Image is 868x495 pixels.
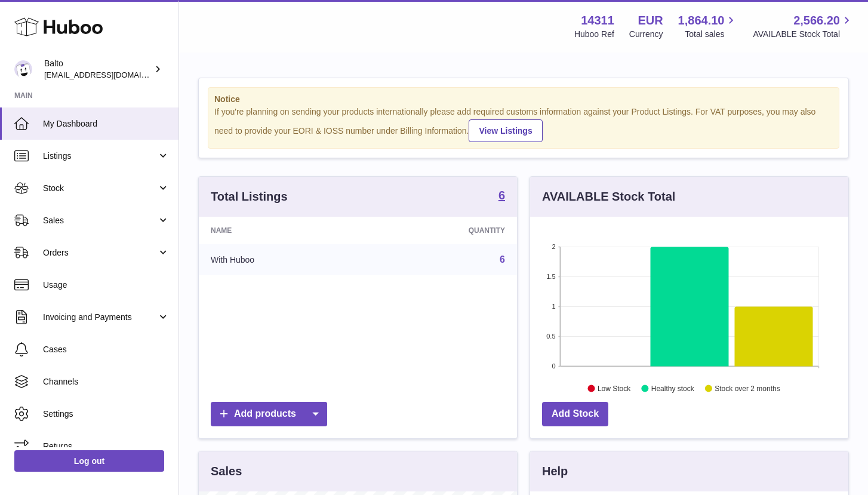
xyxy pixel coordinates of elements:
[552,243,555,250] text: 2
[598,384,631,392] text: Low Stock
[629,29,663,40] div: Currency
[14,450,164,472] a: Log out
[498,189,505,204] a: 6
[43,150,157,162] span: Listings
[753,13,854,40] a: 2,566.20 AVAILABLE Stock Total
[753,29,854,40] span: AVAILABLE Stock Total
[678,13,738,40] a: 1,864.10 Total sales
[43,215,157,226] span: Sales
[43,408,170,420] span: Settings
[581,13,614,29] strong: 14311
[214,106,833,142] div: If you're planning on sending your products internationally please add required customs informati...
[43,344,170,355] span: Cases
[43,312,157,323] span: Invoicing and Payments
[211,402,327,426] a: Add products
[367,217,517,244] th: Quantity
[542,402,608,426] a: Add Stock
[43,441,170,452] span: Returns
[546,273,555,280] text: 1.5
[43,279,170,291] span: Usage
[546,333,555,340] text: 0.5
[651,384,695,392] text: Healthy stock
[199,244,367,275] td: With Huboo
[715,384,780,392] text: Stock over 2 months
[793,13,840,29] span: 2,566.20
[685,29,738,40] span: Total sales
[211,463,242,479] h3: Sales
[14,60,32,78] img: ops@balto.fr
[552,362,555,370] text: 0
[552,303,555,310] text: 1
[43,118,170,130] span: My Dashboard
[43,247,157,259] span: Orders
[678,13,725,29] span: 1,864.10
[211,189,288,205] h3: Total Listings
[43,183,157,194] span: Stock
[542,189,675,205] h3: AVAILABLE Stock Total
[44,58,152,81] div: Balto
[574,29,614,40] div: Huboo Ref
[43,376,170,388] span: Channels
[214,94,833,105] strong: Notice
[469,119,542,142] a: View Listings
[542,463,568,479] h3: Help
[44,70,176,79] span: [EMAIL_ADDRESS][DOMAIN_NAME]
[638,13,663,29] strong: EUR
[500,254,505,265] a: 6
[498,189,505,201] strong: 6
[199,217,367,244] th: Name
